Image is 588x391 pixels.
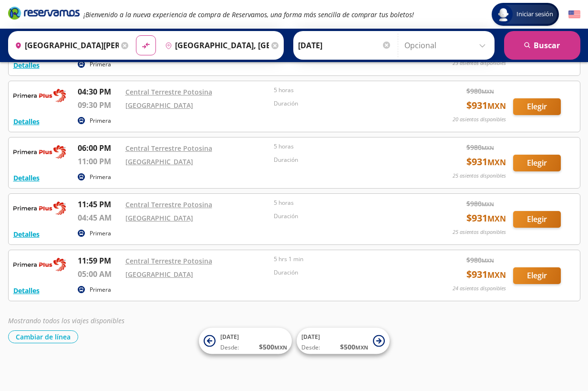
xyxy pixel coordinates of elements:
span: $ 931 [466,211,506,225]
span: $ 931 [466,98,506,113]
p: 23 asientos disponibles [453,59,506,67]
button: [DATE]Desde:$500MXN [297,328,390,354]
span: Desde: [301,343,320,352]
span: $ 931 [466,267,506,282]
p: 06:00 PM [78,142,121,154]
p: 11:59 PM [78,255,121,266]
span: $ 980 [466,255,494,265]
a: Central Terrestre Potosina [125,256,212,265]
button: Detalles [13,60,40,70]
small: MXN [355,344,368,351]
input: Elegir Fecha [298,33,392,57]
small: MXN [482,88,494,95]
p: Duración [274,212,418,221]
a: Central Terrestre Potosina [125,87,212,96]
p: 5 horas [274,142,418,151]
button: Buscar [504,31,580,60]
p: 5 hrs 1 min [274,255,418,264]
button: Detalles [13,229,40,239]
p: 5 horas [274,199,418,207]
button: [DATE]Desde:$500MXN [199,328,292,354]
small: MXN [482,201,494,208]
span: $ 980 [466,86,494,96]
p: Duración [274,156,418,164]
a: [GEOGRAPHIC_DATA] [125,101,193,110]
input: Opcional [404,33,490,57]
button: Elegir [513,98,561,115]
small: MXN [482,144,494,151]
img: RESERVAMOS [13,199,66,218]
p: Primera [90,229,111,238]
p: 25 asientos disponibles [453,172,506,180]
small: MXN [487,213,506,224]
a: [GEOGRAPHIC_DATA] [125,270,193,279]
img: RESERVAMOS [13,86,66,105]
span: Iniciar sesión [513,10,557,19]
button: Elegir [513,267,561,284]
small: MXN [274,344,287,351]
p: Primera [90,116,111,125]
p: 04:45 AM [78,212,121,223]
small: MXN [487,157,506,168]
p: 09:30 PM [78,99,121,111]
p: 05:00 AM [78,268,121,280]
p: 24 asientos disponibles [453,285,506,293]
span: $ 500 [340,342,368,352]
p: 11:00 PM [78,156,121,167]
a: Central Terrestre Potosina [125,144,212,153]
small: MXN [487,270,506,280]
button: Detalles [13,116,40,127]
span: $ 980 [466,142,494,152]
button: Elegir [513,155,561,171]
img: RESERVAMOS [13,142,66,161]
span: $ 980 [466,199,494,209]
em: Mostrando todos los viajes disponibles [8,316,124,325]
em: ¡Bienvenido a la nueva experiencia de compra de Reservamos, una forma más sencilla de comprar tus... [83,10,414,19]
span: Desde: [220,343,239,352]
button: English [568,9,580,21]
a: Brand Logo [8,6,80,23]
button: Cambiar de línea [8,330,78,343]
span: $ 931 [466,155,506,169]
input: Buscar Destino [161,33,269,57]
p: Primera [90,60,111,69]
i: Brand Logo [8,6,80,20]
small: MXN [482,257,494,264]
button: Detalles [13,285,40,296]
p: Primera [90,173,111,181]
p: 20 asientos disponibles [453,116,506,124]
button: Elegir [513,211,561,228]
a: Central Terrestre Potosina [125,200,212,209]
p: 5 horas [274,86,418,95]
p: Primera [90,285,111,294]
p: 11:45 PM [78,199,121,210]
a: [GEOGRAPHIC_DATA] [125,157,193,166]
span: $ 500 [259,342,287,352]
span: [DATE] [301,333,320,341]
input: Buscar Origen [11,33,119,57]
span: [DATE] [220,333,239,341]
a: [GEOGRAPHIC_DATA] [125,213,193,222]
img: RESERVAMOS [13,255,66,274]
p: Duración [274,99,418,108]
p: 04:30 PM [78,86,121,97]
button: Detalles [13,173,40,183]
small: MXN [487,101,506,111]
p: Duración [274,268,418,277]
p: 25 asientos disponibles [453,228,506,236]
